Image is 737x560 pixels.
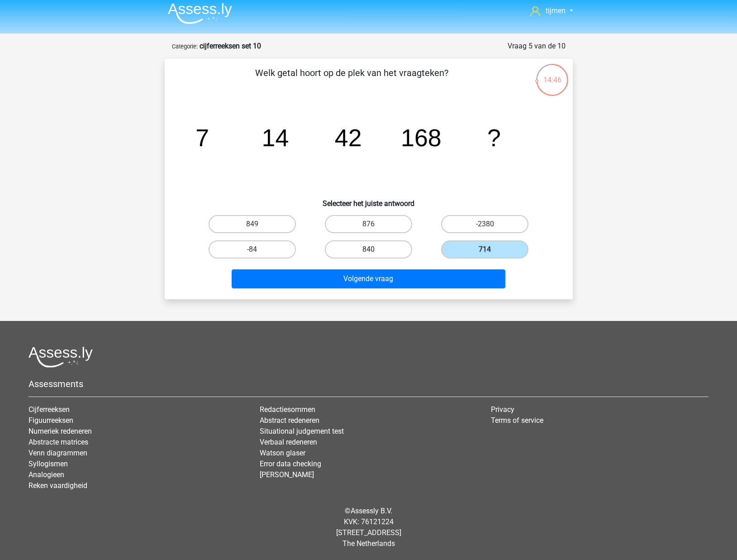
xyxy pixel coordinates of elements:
img: Assessly logo [29,346,93,368]
tspan: 42 [334,124,361,151]
a: Cijferreeksen [29,405,70,414]
a: Terms of service [491,416,543,425]
a: Abstract redeneren [260,416,319,425]
span: tijmen [546,6,566,15]
a: Abstracte matrices [29,438,88,446]
small: Categorie: [172,43,198,50]
tspan: 168 [401,124,442,151]
a: Redactiesommen [260,405,315,414]
label: 876 [325,215,412,233]
label: 714 [441,240,528,258]
label: -2380 [441,215,528,233]
a: Watson glaser [260,449,305,457]
a: Numeriek redeneren [29,427,92,436]
img: Assessly [168,3,232,24]
button: Volgende vraag [232,269,505,288]
a: [PERSON_NAME] [260,470,314,479]
a: tijmen [527,5,576,16]
div: © KVK: 76121224 [STREET_ADDRESS] The Netherlands [22,498,715,556]
label: -84 [209,240,296,258]
a: Privacy [491,405,514,414]
label: 849 [209,215,296,233]
a: Verbaal redeneren [260,438,317,446]
strong: cijferreeksen set 10 [200,42,261,50]
a: Situational judgement test [260,427,344,436]
p: Welk getal hoort op de plek van het vraagteken? [179,66,524,93]
a: Error data checking [260,459,321,468]
tspan: ? [487,124,501,151]
a: Reken vaardigheid [29,481,87,490]
div: 14:46 [535,63,569,86]
div: Vraag 5 van de 10 [508,41,566,52]
a: Syllogismen [29,459,68,468]
h6: Selecteer het juiste antwoord [179,192,558,208]
tspan: 7 [195,124,209,151]
label: 840 [325,240,412,258]
h5: Assessments [29,378,708,389]
a: Analogieen [29,470,64,479]
tspan: 14 [262,124,289,151]
a: Venn diagrammen [29,449,87,457]
a: Assessly B.V. [351,507,392,515]
a: Figuurreeksen [29,416,73,425]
